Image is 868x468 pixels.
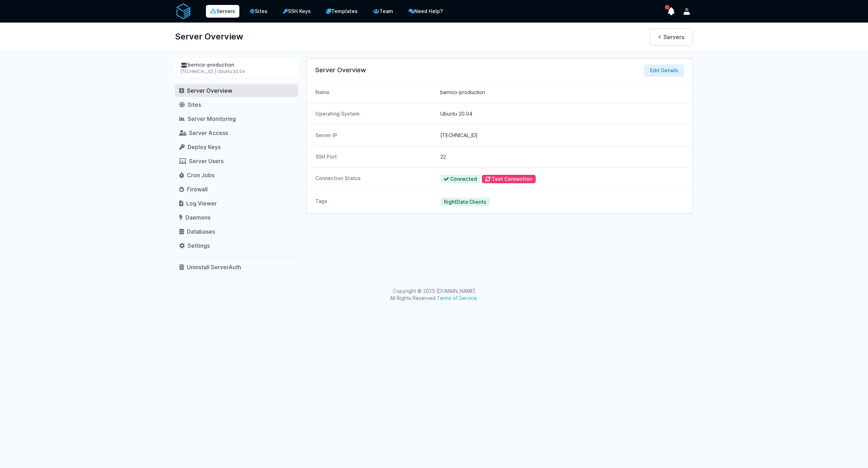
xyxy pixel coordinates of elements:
a: Uninstall ServerAuth [175,261,298,273]
span: RightData Clients [440,198,490,206]
span: Sites [188,101,201,108]
span: Log Viewer [186,200,217,207]
h1: Server Overview [175,28,243,45]
h3: Server Overview [315,66,684,74]
dd: berrico-production [440,89,684,96]
dd: [TECHNICAL_ID] [440,132,684,139]
span: Server Access [189,129,228,136]
span: Server Monitoring [188,115,236,122]
a: Cron Jobs [175,169,298,181]
img: serverAuth logo [175,3,192,20]
span: Server Overview [187,87,232,94]
dt: SSH Port [315,153,435,160]
a: Deploy Keys [175,141,298,153]
a: Sites [175,98,298,111]
button: Test Connection [482,175,536,183]
a: Sites [245,4,272,18]
dt: Connection Status [315,175,435,183]
span: Server Users [189,158,224,165]
dt: Name [315,89,435,96]
a: Server Users [175,155,298,167]
a: Daemons [175,211,298,224]
dd: Ubuntu 20.04 [440,110,684,117]
a: Servers [650,28,693,46]
span: Uninstall ServerAuth [187,264,241,271]
a: Terms of Service [437,295,477,301]
a: SSH Keys [278,4,316,18]
a: Databases [175,225,298,238]
span: Settings [188,242,210,249]
a: Team [368,4,398,18]
button: show notifications [665,5,678,18]
div: [TECHNICAL_ID] | Ubuntu 20.04 [181,69,293,74]
a: Settings [175,239,298,252]
dt: Operating System [315,110,435,117]
button: User menu [680,5,693,18]
a: Server Overview [175,84,298,97]
button: Edit Details [644,64,684,76]
span: Daemons [185,214,210,221]
a: Firewall [175,183,298,196]
a: Server Monitoring [175,112,298,125]
a: Server Access [175,127,298,139]
dd: 22 [440,153,684,160]
dt: Server IP [315,132,435,139]
span: Databases [187,228,215,235]
span: Deploy Keys [188,143,221,150]
span: Connected [440,175,480,183]
a: Templates [321,4,363,18]
dt: Tags [315,198,435,206]
span: Cron Jobs [187,172,214,179]
span: has unread notifications [665,5,669,10]
div: berrico-production [181,61,293,69]
a: Need Help? [404,4,448,18]
a: Servers [206,5,239,18]
span: Firewall [187,186,208,193]
a: Log Viewer [175,197,298,210]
